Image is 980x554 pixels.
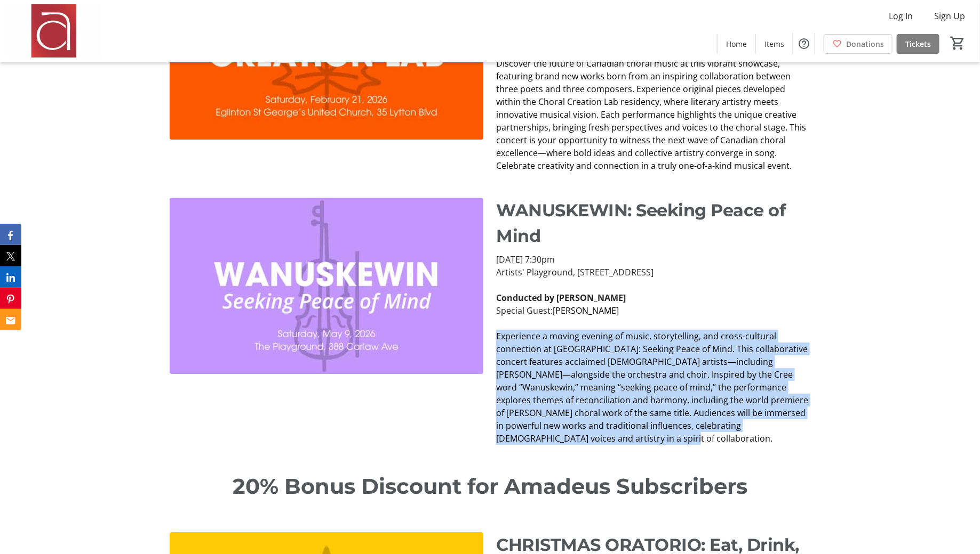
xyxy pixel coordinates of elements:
[905,38,931,50] span: Tickets
[496,253,810,266] p: [DATE] 7:30pm
[496,292,626,304] strong: Conducted by [PERSON_NAME]
[496,58,806,172] span: Discover the future of Canadian choral music at this vibrant showcase, featuring brand new works ...
[824,34,893,54] a: Donations
[726,38,747,50] span: Home
[926,7,974,25] button: Sign Up
[6,4,101,58] img: Amadeus Choir of Greater Toronto 's Logo
[880,7,921,25] button: Log In
[496,198,810,249] p: WANUSKEWIN: Seeking Peace of Mind
[756,34,793,54] a: Items
[496,266,810,279] p: Artists' Playground, [STREET_ADDRESS]
[496,330,808,444] span: Experience a moving evening of music, storytelling, and cross-cultural connection at [GEOGRAPHIC_...
[897,34,939,54] a: Tickets
[934,10,965,22] span: Sign Up
[170,470,810,502] p: 20% Bonus Discount for Amadeus Subscribers
[948,34,967,53] button: Cart
[553,305,619,316] span: [PERSON_NAME]
[718,34,755,54] a: Home
[764,38,784,50] span: Items
[793,33,815,54] button: Help
[846,38,884,50] span: Donations
[496,304,810,317] p: Special Guest:
[170,198,483,374] img: undefined
[889,10,913,22] span: Log In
